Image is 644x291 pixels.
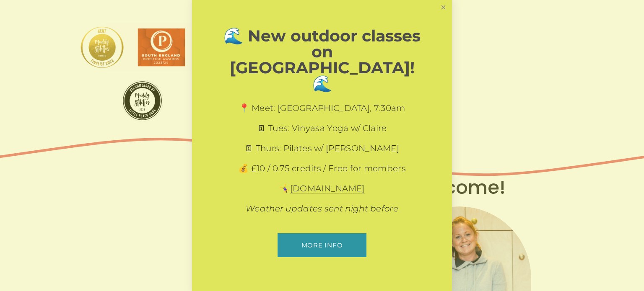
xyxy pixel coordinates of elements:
p: 🤸‍♀️ [221,183,423,194]
p: 🗓 Thurs: Pilates w/ [PERSON_NAME] [221,142,423,154]
em: Weather updates sent night before [246,203,398,214]
p: 📍 Meet: [GEOGRAPHIC_DATA], 7:30am [221,102,423,114]
p: 💰 £10 / 0.75 credits / Free for members [221,162,423,174]
a: [DOMAIN_NAME] [290,183,365,194]
a: More info [278,233,366,257]
h1: 🌊 New outdoor classes on [GEOGRAPHIC_DATA]! 🌊 [221,28,423,92]
p: 🗓 Tues: Vinyasa Yoga w/ Claire [221,122,423,134]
